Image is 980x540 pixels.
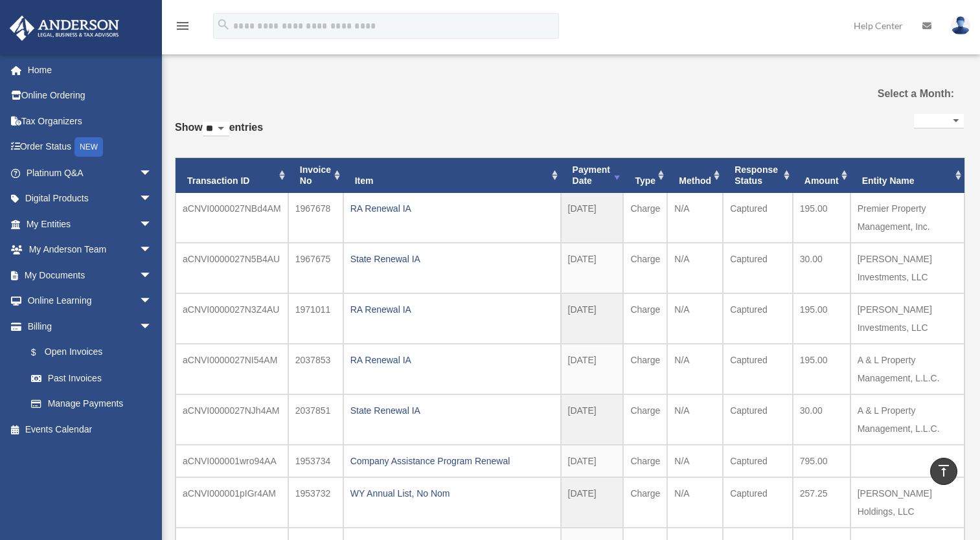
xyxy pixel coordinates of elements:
[561,394,624,445] td: [DATE]
[9,416,172,442] a: Events Calendar
[850,243,964,293] td: [PERSON_NAME] Investments, LLC
[18,365,165,391] a: Past Invoices
[176,293,288,344] td: aCNVI0000027N3Z4AU
[350,300,554,319] div: RA Renewal IA
[139,237,165,264] span: arrow_drop_down
[216,17,231,32] i: search
[723,344,793,394] td: Captured
[850,193,964,243] td: Premier Property Management, Inc.
[18,339,172,366] a: $Open Invoices
[793,243,850,293] td: 30.00
[561,477,624,528] td: [DATE]
[936,463,952,478] i: vertical_align_top
[667,158,723,193] th: Method: activate to sort column ascending
[723,445,793,477] td: Captured
[793,477,850,528] td: 257.25
[623,477,667,528] td: Charge
[176,158,288,193] th: Transaction ID: activate to sort column ascending
[176,394,288,445] td: aCNVI0000027NJh4AM
[9,57,172,83] a: Home
[561,344,624,394] td: [DATE]
[793,394,850,445] td: 30.00
[350,484,554,502] div: WY Annual List, No Nom
[175,18,190,34] i: menu
[18,391,172,417] a: Manage Payments
[139,186,165,212] span: arrow_drop_down
[623,344,667,394] td: Charge
[350,250,554,268] div: State Renewal IA
[350,452,554,470] div: Company Assistance Program Renewal
[723,394,793,445] td: Captured
[288,293,343,344] td: 1971011
[667,293,723,344] td: N/A
[723,158,793,193] th: Response Status: activate to sort column ascending
[723,243,793,293] td: Captured
[842,85,954,103] label: Select a Month:
[350,199,554,218] div: RA Renewal IA
[176,243,288,293] td: aCNVI0000027N5B4AU
[793,193,850,243] td: 195.00
[723,477,793,528] td: Captured
[667,193,723,243] td: N/A
[930,458,957,485] a: vertical_align_top
[176,344,288,394] td: aCNVI0000027NI54AM
[561,293,624,344] td: [DATE]
[139,262,165,289] span: arrow_drop_down
[288,243,343,293] td: 1967675
[288,344,343,394] td: 2037853
[561,193,624,243] td: [DATE]
[793,445,850,477] td: 795.00
[6,16,123,41] img: Anderson Advisors Platinum Portal
[9,211,172,237] a: My Entitiesarrow_drop_down
[623,394,667,445] td: Charge
[139,288,165,315] span: arrow_drop_down
[288,193,343,243] td: 1967678
[74,137,103,157] div: NEW
[850,158,964,193] th: Entity Name: activate to sort column ascending
[38,344,45,361] span: $
[139,211,165,238] span: arrow_drop_down
[951,16,970,35] img: User Pic
[667,344,723,394] td: N/A
[139,160,165,186] span: arrow_drop_down
[288,394,343,445] td: 2037851
[561,445,624,477] td: [DATE]
[623,293,667,344] td: Charge
[350,351,554,369] div: RA Renewal IA
[561,158,624,193] th: Payment Date: activate to sort column ascending
[9,134,172,161] a: Order StatusNEW
[623,445,667,477] td: Charge
[667,394,723,445] td: N/A
[176,445,288,477] td: aCNVI000001wro94AA
[850,344,964,394] td: A & L Property Management, L.L.C.
[793,158,850,193] th: Amount: activate to sort column ascending
[667,477,723,528] td: N/A
[793,293,850,344] td: 195.00
[175,23,190,34] a: menu
[288,158,343,193] th: Invoice No: activate to sort column ascending
[561,243,624,293] td: [DATE]
[288,477,343,528] td: 1953732
[850,293,964,344] td: [PERSON_NAME] Investments, LLC
[9,237,172,263] a: My Anderson Teamarrow_drop_down
[9,262,172,288] a: My Documentsarrow_drop_down
[176,193,288,243] td: aCNVI0000027NBd4AM
[723,293,793,344] td: Captured
[623,243,667,293] td: Charge
[350,401,554,420] div: State Renewal IA
[793,344,850,394] td: 195.00
[850,394,964,445] td: A & L Property Management, L.L.C.
[9,83,172,109] a: Online Ordering
[667,243,723,293] td: N/A
[288,445,343,477] td: 1953734
[623,193,667,243] td: Charge
[9,288,172,314] a: Online Learningarrow_drop_down
[9,186,172,212] a: Digital Productsarrow_drop_down
[176,477,288,528] td: aCNVI000001pIGr4AM
[9,313,172,339] a: Billingarrow_drop_down
[9,108,172,134] a: Tax Organizers
[667,445,723,477] td: N/A
[343,158,561,193] th: Item: activate to sort column ascending
[9,160,172,186] a: Platinum Q&Aarrow_drop_down
[723,193,793,243] td: Captured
